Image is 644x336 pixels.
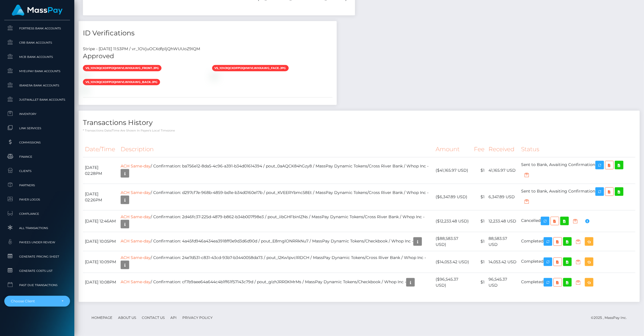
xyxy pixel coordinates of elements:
a: Homepage [89,313,115,322]
td: [DATE] 12:46AM [83,210,119,232]
a: Contact Us [139,313,167,322]
td: / Confirmation: d297cf7e-968b-4859-bd1e-b34d0160e17b / pout_KVEERYbmc58Et / MassPay Dynamic Token... [119,184,434,210]
a: Generate Costs List [4,265,70,277]
img: vr_1OVjuOCXdfp1jQhWUUoZ9IQMfile_1OVjtjCXdfp1jQhWgDD6Zz26 [83,74,87,78]
a: CRB Bank Accounts [4,37,70,49]
a: JustWallet Bank Accounts [4,94,70,106]
a: ACH Same-day [121,214,151,219]
a: Finance [4,151,70,163]
td: ($6,347.89 USD) [434,184,472,210]
td: [DATE] 10:05PM [83,232,119,251]
a: ACH Same-day [121,238,151,244]
a: Partners [4,179,70,191]
span: Payer Logos [7,196,68,203]
span: Compliance [7,210,68,217]
td: 12,233.48 USD [487,210,519,232]
td: Cancelled [519,210,635,232]
span: Link Services [7,125,68,131]
div: Choose Client [11,299,57,303]
td: / Confirmation: cf7b9aee64a644c4b1ff61f57143c79d / pout_gIzhJRR0KMrMs / MassPay Dynamic Tokens/Ch... [119,273,434,292]
td: [DATE] 02:28PM [83,157,119,184]
a: Generate Pricing Sheet [4,250,70,263]
a: Fortress Bank Accounts [4,22,70,35]
td: Completed [519,251,635,273]
th: Date/Time [83,141,119,157]
th: Received [487,141,519,157]
div: Stripe - [DATE] 11:53PM / vr_1OVjuOCXdfp1jQhWUUoZ9IQM [79,46,337,52]
span: Inventory [7,111,68,117]
a: Commissions [4,136,70,149]
a: ACH Same-day [121,190,151,195]
td: [DATE] 02:26PM [83,184,119,210]
td: Completed [519,232,635,251]
td: ($12,233.48 USD) [434,210,472,232]
td: Sent to Bank, Awaiting Confirmation [519,157,635,184]
td: $1 [472,210,487,232]
td: ($88,583.57 USD) [434,232,472,251]
th: Fee [472,141,487,157]
td: ($14,053.42 USD) [434,251,472,273]
span: CRB Bank Accounts [7,39,68,46]
td: 6,347.89 USD [487,184,519,210]
a: Privacy Policy [180,313,215,322]
a: ACH Same-day [121,279,151,284]
span: Generate Pricing Sheet [7,253,68,260]
a: API [168,313,179,322]
a: All Transactions [4,222,70,234]
a: About Us [116,313,138,322]
td: 88,583.57 USD [487,232,519,251]
td: Completed [519,273,635,292]
th: Description [119,141,434,157]
h4: ID Verifications [83,28,332,38]
span: Fortress Bank Accounts [7,25,68,32]
td: $1 [472,251,487,273]
img: vr_1OVjuOCXdfp1jQhWUUoZ9IQMfile_1OVju1CXdfp1jQhWhVOtgZj6 [83,88,87,92]
td: / Confirmation: 4a45fd946a434ea3918ff0e9d3d6d90d / pout_E8mglONRRkNu7 / MassPay Dynamic Tokens/Ch... [119,232,434,251]
div: © 2025 , MassPay Inc. [591,315,631,321]
span: Partners [7,182,68,189]
td: Sent to Bank, Awaiting Confirmation [519,184,635,210]
a: ACH Same-day [121,163,151,169]
span: vs_1OVjiqCXdfp1jQhWVLwHXAwG_face.jpg [212,65,289,71]
a: Payer Logos [4,193,70,206]
h4: Transactions History [83,118,635,128]
span: JustWallet Bank Accounts [7,96,68,103]
a: MyEUPay Bank Accounts [4,65,70,77]
td: / Confirmation: 2d46fc37-225d-4879-b862-b34b007f98e3 / pout_iibGHFbinlZNs / MassPay Dynamic Token... [119,210,434,232]
a: ACH Same-day [121,255,151,260]
td: ($41,165.97 USD) [434,157,472,184]
td: [DATE] 10:09PM [83,251,119,273]
h5: Approved [83,52,332,61]
th: Amount [434,141,472,157]
span: Ibanera Bank Accounts [7,82,68,89]
a: Payees under Review [4,236,70,248]
span: Past Due Transactions [7,282,68,288]
td: [DATE] 10:08PM [83,273,119,292]
span: vs_1OVjiqCXdfp1jQhWVLwHXAwG_back.jpg [83,79,160,85]
a: Ibanera Bank Accounts [4,79,70,92]
p: * Transactions date/time are shown in payee's local timezone [83,128,635,133]
span: MyEUPay Bank Accounts [7,68,68,74]
a: Inventory [4,108,70,120]
span: Payees under Review [7,239,68,246]
span: MCB Bank Accounts [7,54,68,60]
a: Past Due Transactions [4,279,70,291]
td: / Confirmation: ba756e12-8da5-4c96-a391-b34d01614394 / pout_0aAQCK84hGzy8 / MassPay Dynamic Token... [119,157,434,184]
td: $1 [472,184,487,210]
span: Clients [7,168,68,174]
span: Finance [7,153,68,160]
td: / Confirmation: 24e7d531-c831-43cd-93b7-b3440058da73 / pout_l2Kw1pvclRDCH / MassPay Dynamic Token... [119,251,434,273]
img: MassPay Logo [12,5,63,16]
span: Commissions [7,139,68,146]
th: Status [519,141,635,157]
td: 14,053.42 USD [487,251,519,273]
td: 96,545.37 USD [487,273,519,292]
td: ($96,545.37 USD) [434,273,472,292]
span: All Transactions [7,225,68,231]
td: $1 [472,157,487,184]
td: $1 [472,273,487,292]
td: $1 [472,232,487,251]
span: vs_1OVjiqCXdfp1jQhWVLwHXAwG_front.jpg [83,65,162,71]
td: 41,165.97 USD [487,157,519,184]
a: MCB Bank Accounts [4,51,70,63]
